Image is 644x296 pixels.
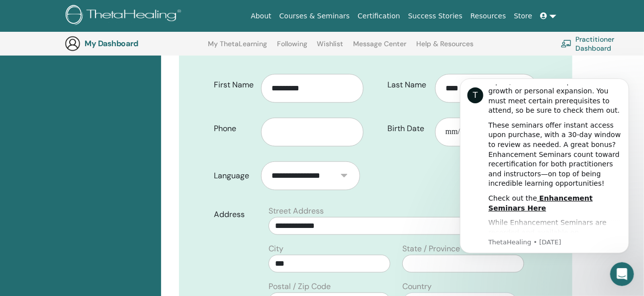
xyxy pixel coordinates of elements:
label: Postal / Zip Code [269,281,331,293]
label: State / Province [402,243,460,255]
label: First Name [206,75,262,94]
label: Address [206,205,263,224]
iframe: Intercom live chat [610,262,634,286]
a: Success Stories [404,7,466,25]
label: Street Address [269,205,324,217]
a: Certification [354,7,404,25]
img: generic-user-icon.jpg [65,36,81,52]
a: Message Center [353,40,406,56]
a: Wishlist [317,40,344,56]
h3: My Dashboard [85,39,184,48]
a: Following [277,40,307,56]
label: Phone [206,119,262,138]
div: While Enhancement Seminars are recorded and available on demand, are conducted , with no recordin... [43,154,177,232]
label: Language [206,166,262,185]
img: logo.png [66,5,184,27]
label: City [269,243,283,255]
p: Message from ThetaHealing, sent 12w ago [43,174,177,183]
label: Birth Date [380,119,435,138]
a: My ThetaLearning [208,40,267,56]
a: Resources [466,7,510,25]
a: Store [510,7,537,25]
label: Last Name [380,75,435,94]
label: Country [402,281,432,293]
a: Courses & Seminars [276,7,354,25]
a: Help & Resources [416,40,473,56]
a: About [247,7,275,25]
iframe: Intercom notifications message [445,64,644,269]
img: chalkboard-teacher.svg [561,40,572,48]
